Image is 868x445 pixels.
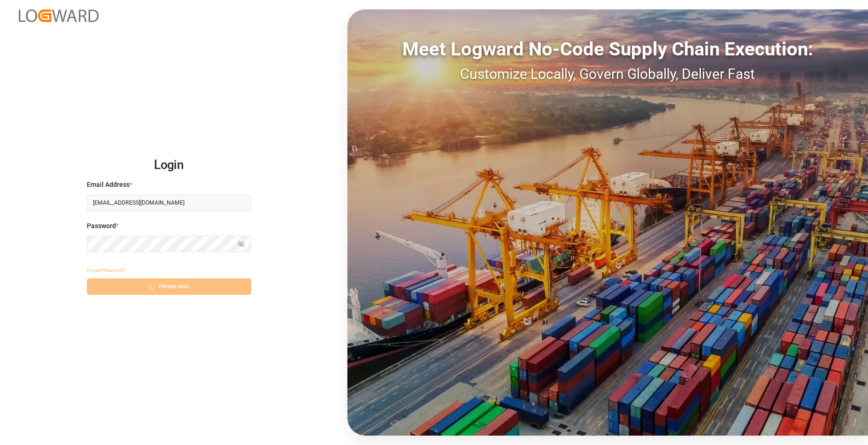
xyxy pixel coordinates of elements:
div: Meet Logward No-Code Supply Chain Execution: [347,35,868,63]
span: Email Address [87,180,130,190]
div: Customize Locally, Govern Globally, Deliver Fast [347,63,868,84]
span: Password [87,221,116,231]
h2: Login [87,150,251,180]
img: Logward_new_orange.png [19,9,99,22]
input: Enter your email [87,195,251,211]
